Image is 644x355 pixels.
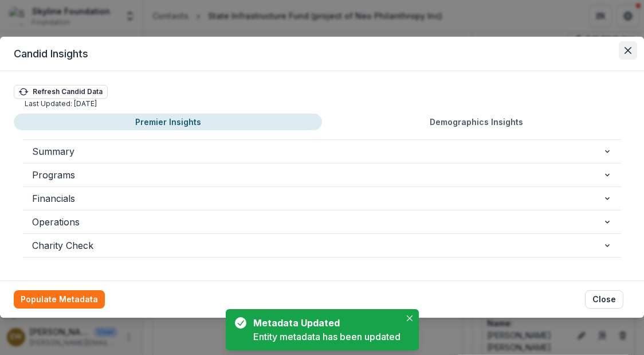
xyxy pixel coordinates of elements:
[253,330,400,344] div: Entity metadata has been updated
[14,85,108,99] button: Refresh Candid Data
[23,187,621,210] button: Financials
[32,215,603,229] span: Operations
[322,114,630,130] button: Demographics Insights
[14,290,105,309] button: Populate Metadata
[32,239,603,252] span: Charity Check
[585,290,623,309] button: Close
[23,210,621,233] button: Operations
[32,145,603,158] span: Summary
[23,163,621,186] button: Programs
[32,192,603,205] span: Financials
[23,140,621,163] button: Summary
[25,99,97,109] p: Last Updated: [DATE]
[253,316,396,330] div: Metadata Updated
[32,168,603,182] span: Programs
[403,311,417,325] button: Close
[14,114,322,130] button: Premier Insights
[619,41,637,60] button: Close
[23,234,621,257] button: Charity Check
